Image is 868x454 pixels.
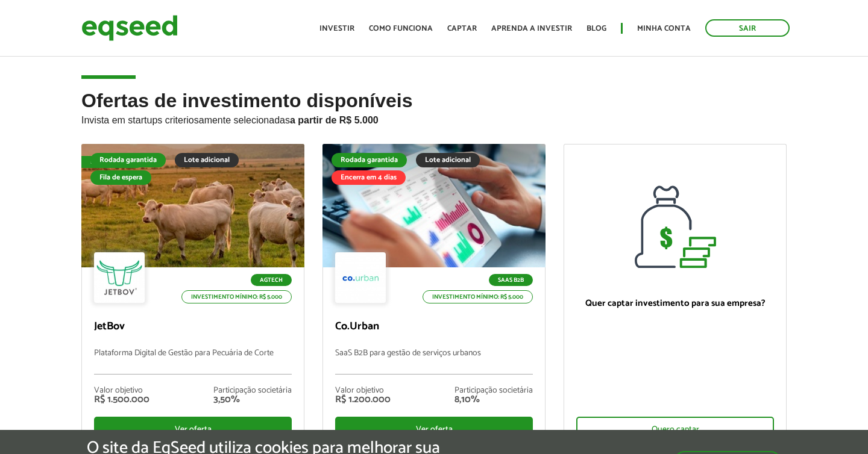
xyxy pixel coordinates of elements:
div: Encerra em 4 dias [332,170,406,185]
a: Minha conta [637,25,691,33]
div: Fila de espera [81,156,143,168]
div: R$ 1.200.000 [335,395,391,405]
a: Quer captar investimento para sua empresa? Quero captar [564,144,787,452]
p: Agtech [251,274,292,286]
a: Rodada garantida Lote adicional Encerra em 4 dias SaaS B2B Investimento mínimo: R$ 5.000 Co.Urban... [322,144,546,451]
div: Ver oferta [335,417,533,442]
a: Sair [705,19,790,37]
div: Ver oferta [94,417,292,442]
a: Fila de espera Rodada garantida Lote adicional Fila de espera Agtech Investimento mínimo: R$ 5.00... [81,144,304,451]
div: 3,50% [213,395,292,405]
div: Rodada garantida [90,153,166,167]
div: 8,10% [454,395,533,405]
a: Aprenda a investir [491,25,572,33]
div: Lote adicional [175,153,239,167]
div: Valor objetivo [94,387,149,395]
div: Rodada garantida [332,153,407,167]
div: Quero captar [576,417,774,442]
div: Participação societária [454,387,533,395]
p: Quer captar investimento para sua empresa? [576,298,774,309]
div: Participação societária [213,387,292,395]
p: SaaS B2B para gestão de serviços urbanos [335,349,533,375]
p: JetBov [94,320,292,334]
a: Como funciona [369,25,433,33]
strong: a partir de R$ 5.000 [290,115,379,125]
p: Investimento mínimo: R$ 5.000 [181,290,292,303]
p: Plataforma Digital de Gestão para Pecuária de Corte [94,349,292,375]
p: Invista em startups criteriosamente selecionadas [81,111,787,126]
div: Valor objetivo [335,387,391,395]
a: Blog [587,25,606,33]
a: Investir [319,25,354,33]
div: Lote adicional [416,153,480,167]
p: Investimento mínimo: R$ 5.000 [423,290,533,303]
img: EqSeed [81,12,178,44]
div: Fila de espera [90,170,151,185]
h2: Ofertas de investimento disponíveis [81,90,787,144]
p: Co.Urban [335,320,533,334]
a: Captar [447,25,477,33]
p: SaaS B2B [489,274,533,286]
div: R$ 1.500.000 [94,395,149,405]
